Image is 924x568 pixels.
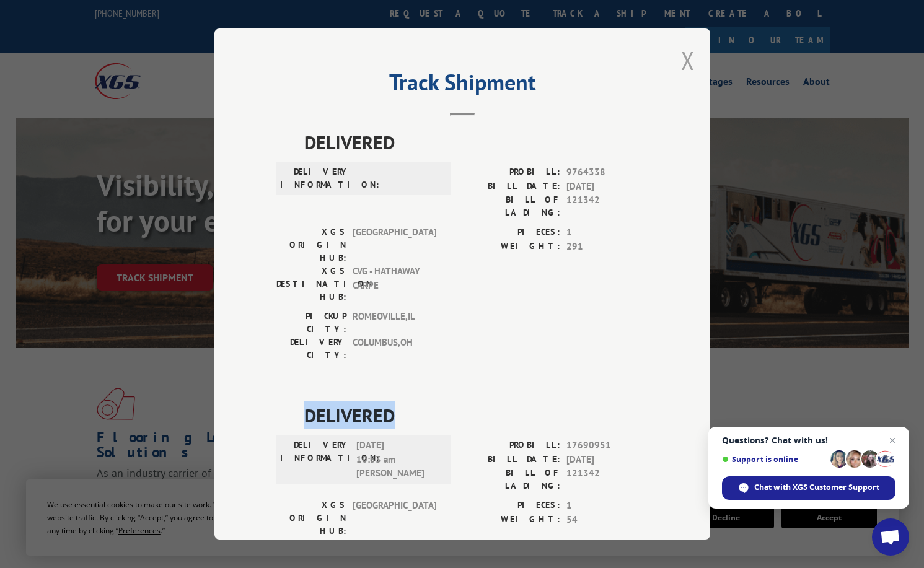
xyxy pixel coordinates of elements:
label: PICKUP CITY: [276,310,346,336]
span: 121342 [566,193,648,219]
span: Support is online [722,455,826,464]
span: ROMEOVILLE , IL [353,310,436,336]
span: 121342 [566,466,648,492]
span: 1 [566,499,648,513]
h2: Track Shipment [276,74,648,97]
span: [DATE] [566,452,648,466]
span: Questions? Chat with us! [722,435,895,445]
label: DELIVERY INFORMATION: [280,439,350,481]
span: COLUMBUS , OH [353,336,436,362]
span: 17690951 [566,439,648,453]
span: [DATE] [566,179,648,193]
span: [DATE] 10:53 am [PERSON_NAME] [356,439,440,481]
label: WEIGHT: [462,239,560,253]
label: XGS ORIGIN HUB: [276,499,346,538]
label: BILL OF LADING: [462,193,560,219]
span: Close chat [885,433,900,448]
label: BILL OF LADING: [462,466,560,492]
span: 1 [566,225,648,240]
span: Chat with XGS Customer Support [754,482,879,493]
label: BILL DATE: [462,179,560,193]
span: DELIVERED [304,401,648,429]
label: DELIVERY INFORMATION: [280,165,350,191]
button: Close modal [681,44,695,77]
label: PIECES: [462,499,560,513]
span: DELIVERED [304,128,648,156]
label: PROBILL: [462,439,560,453]
label: XGS ORIGIN HUB: [276,225,346,264]
label: BILL DATE: [462,452,560,466]
label: WEIGHT: [462,512,560,526]
span: 54 [566,512,648,526]
div: Chat with XGS Customer Support [722,476,895,500]
label: PROBILL: [462,165,560,180]
label: PIECES: [462,225,560,240]
label: XGS DESTINATION HUB: [276,264,346,304]
label: DELIVERY CITY: [276,336,346,362]
div: Open chat [872,518,909,556]
span: 291 [566,239,648,253]
span: [GEOGRAPHIC_DATA] [353,225,436,264]
span: 9764338 [566,165,648,180]
span: [GEOGRAPHIC_DATA] [353,499,436,538]
span: CVG - HATHAWAY CARPE [353,264,436,304]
